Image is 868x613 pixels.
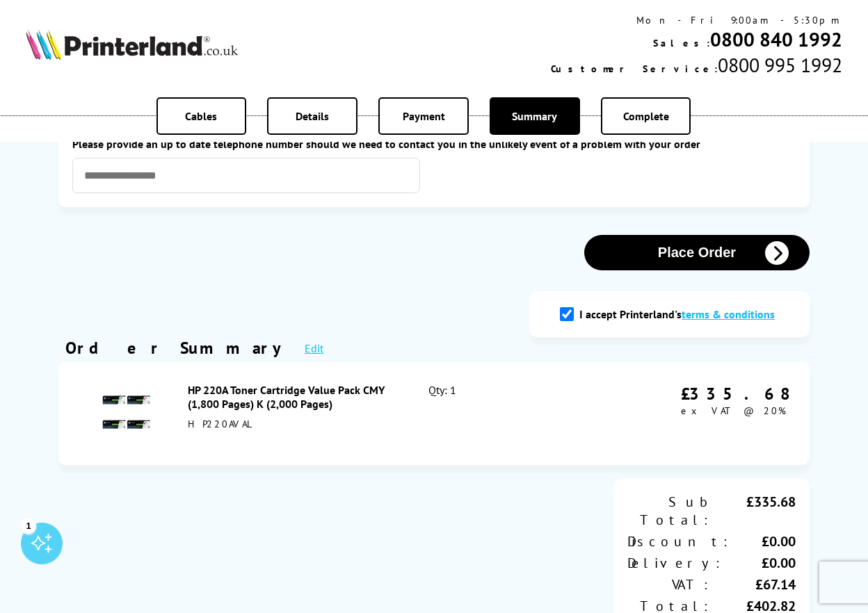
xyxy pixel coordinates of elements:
[627,532,731,550] div: Discount:
[712,575,796,594] div: £67.14
[72,137,796,151] label: Please provide an up to date telephone number should we need to contact you in the unlikely event...
[579,307,782,321] label: I accept Printerland's
[627,575,712,594] div: VAT:
[681,404,786,417] span: ex VAT @ 20%
[623,109,669,123] span: Complete
[102,388,151,436] img: HP 220A Toner Cartridge Value Pack CMY (1,800 Pages) K (2,000 Pages)
[296,109,329,123] span: Details
[65,337,291,359] div: Order Summary
[627,493,712,529] div: Sub Total:
[681,383,789,404] div: £335.68
[584,235,810,270] button: Place Order
[185,109,217,123] span: Cables
[512,109,557,123] span: Summary
[428,383,572,444] div: Qty: 1
[551,63,718,75] span: Customer Service:
[710,26,842,52] a: 0800 840 1992
[731,532,796,550] div: £0.00
[723,554,796,572] div: £0.00
[682,307,775,321] a: modal_tc
[653,37,710,49] span: Sales:
[718,52,842,78] span: 0800 995 1992
[403,109,445,123] span: Payment
[26,29,238,59] img: Printerland Logo
[305,341,323,355] a: Edit
[551,14,842,26] div: Mon - Fri 9:00am - 5:30pm
[188,383,398,411] div: HP 220A Toner Cartridge Value Pack CMY (1,800 Pages) K (2,000 Pages)
[21,518,36,533] div: 1
[712,493,796,529] div: £335.68
[627,554,723,572] div: Delivery:
[188,418,398,430] div: HP220AVAL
